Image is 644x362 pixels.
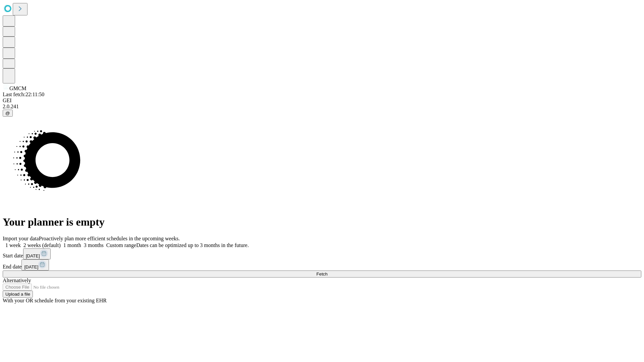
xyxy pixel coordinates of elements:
[3,278,31,283] span: Alternatively
[3,216,641,228] h1: Your planner is empty
[3,236,39,241] span: Import your data
[5,242,21,248] span: 1 week
[3,98,641,104] div: GEI
[24,264,38,269] span: [DATE]
[3,298,107,303] span: With your OR schedule from your existing EHR
[3,92,44,97] span: Last fetch: 22:11:50
[63,242,81,248] span: 1 month
[5,111,10,116] span: @
[106,242,136,248] span: Custom range
[23,248,51,259] button: [DATE]
[39,236,180,241] span: Proactively plan more efficient schedules in the upcoming weeks.
[26,253,40,258] span: [DATE]
[9,85,26,91] span: GMCM
[3,110,13,117] button: @
[3,291,33,298] button: Upload a file
[23,242,61,248] span: 2 weeks (default)
[21,259,49,270] button: [DATE]
[3,248,641,259] div: Start date
[136,242,249,248] span: Dates can be optimized up to 3 months in the future.
[84,242,104,248] span: 3 months
[3,104,641,110] div: 2.0.241
[3,270,641,278] button: Fetch
[316,271,327,277] span: Fetch
[3,259,641,270] div: End date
